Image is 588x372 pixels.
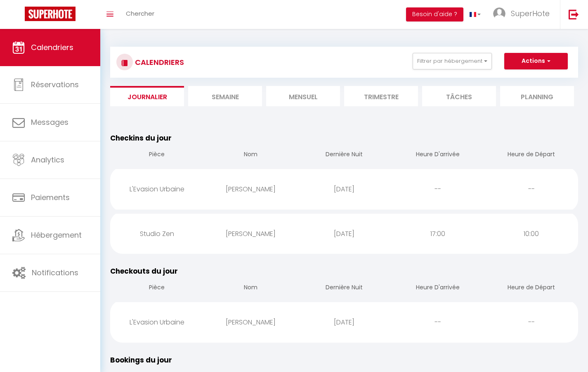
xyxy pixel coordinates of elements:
[110,309,204,336] div: L'Evasion Urbaine
[500,86,574,106] li: Planning
[7,3,31,28] button: Ouvrir le widget de chat LiveChat
[569,9,579,19] img: logout
[391,309,484,336] div: --
[110,86,184,106] li: Journalier
[31,230,82,240] span: Hébergement
[110,355,172,365] span: Bookings du jour
[298,143,391,167] th: Dernière Nuit
[413,53,492,69] button: Filtrer par hébergement
[31,117,68,127] span: Messages
[204,143,298,167] th: Nom
[422,86,496,106] li: Tâches
[204,309,298,336] div: [PERSON_NAME]
[406,7,463,21] button: Besoin d'aide ?
[484,143,578,167] th: Heure de Départ
[31,42,73,52] span: Calendriers
[204,277,298,300] th: Nom
[110,266,178,276] span: Checkouts du jour
[391,143,484,167] th: Heure D'arrivée
[484,220,578,247] div: 10:00
[298,176,391,203] div: [DATE]
[31,155,64,165] span: Analytics
[110,220,204,247] div: Studio Zen
[31,79,79,90] span: Réservations
[110,176,204,203] div: L'Evasion Urbaine
[110,143,204,167] th: Pièce
[391,176,484,203] div: --
[511,8,550,19] span: SuperHote
[298,309,391,336] div: [DATE]
[266,86,340,106] li: Mensuel
[204,220,298,247] div: [PERSON_NAME]
[133,53,184,72] h3: CALENDRIERS
[298,220,391,247] div: [DATE]
[298,277,391,300] th: Dernière Nuit
[126,9,154,18] span: Chercher
[484,277,578,300] th: Heure de Départ
[391,277,484,300] th: Heure D'arrivée
[484,176,578,203] div: --
[110,277,204,300] th: Pièce
[344,86,418,106] li: Trimestre
[204,176,298,203] div: [PERSON_NAME]
[493,7,505,20] img: ...
[110,133,172,143] span: Checkins du jour
[188,86,262,106] li: Semaine
[484,309,578,336] div: --
[504,53,568,69] button: Actions
[391,220,484,247] div: 17:00
[32,267,78,278] span: Notifications
[31,192,70,203] span: Paiements
[25,7,76,21] img: Super Booking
